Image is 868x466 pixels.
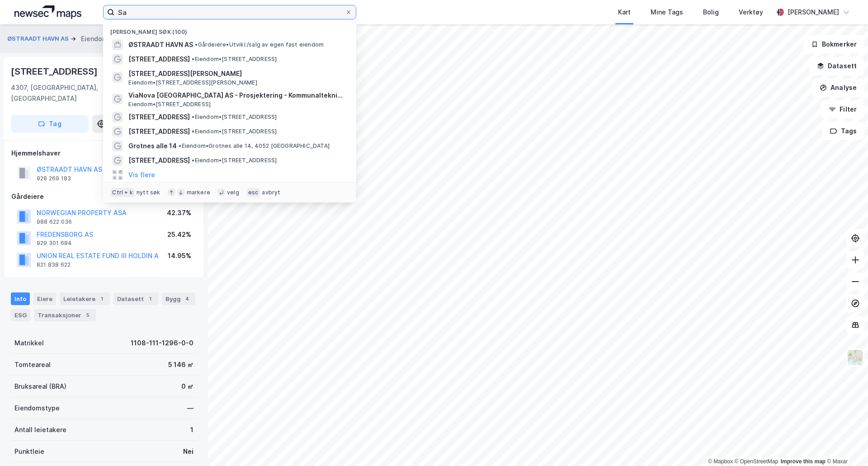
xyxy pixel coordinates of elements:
div: Nei [183,446,193,457]
div: Tomteareal [14,359,51,370]
span: ØSTRAADT HAVN AS [128,39,193,50]
div: Info [11,292,30,305]
div: Antall leietakere [14,424,66,435]
span: • [192,113,194,120]
iframe: Chat Widget [823,423,868,466]
button: Analyse [812,79,864,97]
span: Eiendom • [STREET_ADDRESS] [128,101,211,108]
div: 5 146 ㎡ [168,359,193,370]
div: Bygg [162,292,195,305]
span: Gårdeiere • Utvikl./salg av egen fast eiendom [195,41,324,48]
input: Søk på adresse, matrikkel, gårdeiere, leietakere eller personer [114,5,345,19]
button: Tag [11,115,89,133]
span: [STREET_ADDRESS] [128,126,190,137]
span: Eiendom • [STREET_ADDRESS] [192,157,277,164]
div: nytt søk [137,189,160,196]
span: • [192,56,194,62]
a: Improve this map [781,458,826,465]
div: Verktøy [739,7,763,18]
div: esc [246,188,260,197]
div: 928 269 183 [37,175,71,182]
div: ESG [11,309,30,321]
span: • [192,128,194,135]
button: Tags [822,122,864,140]
img: logo.a4113a55bc3d86da70a041830d287a7e.svg [14,5,81,19]
button: Bokmerker [803,35,864,53]
div: Matrikkel [14,338,44,348]
div: Ctrl + k [110,188,135,197]
div: 1 [146,294,155,303]
span: • [179,142,181,149]
span: ViaNova [GEOGRAPHIC_DATA] AS - Prosjektering - Kommunalteknikk - Samferdsel [128,90,345,101]
div: [PERSON_NAME] [788,7,839,18]
div: velg [227,189,239,196]
button: Vis flere [128,169,155,180]
div: Punktleie [14,446,44,457]
button: Filter [821,100,864,118]
div: Hjemmelshaver [11,148,197,159]
div: 0 ㎡ [181,381,193,392]
div: Leietakere [60,292,110,305]
span: • [195,41,198,48]
a: OpenStreetMap [735,458,778,465]
div: markere [187,189,210,196]
div: Transaksjoner [34,309,96,321]
div: Datasett [113,292,158,305]
span: Eiendom • [STREET_ADDRESS] [192,56,277,63]
div: 14.95% [168,250,191,261]
div: 4 [183,294,192,303]
div: Mine Tags [651,7,683,18]
div: Bruksareal (BRA) [14,381,66,392]
div: Kontrollprogram for chat [823,423,868,466]
button: Datasett [809,57,864,75]
span: [STREET_ADDRESS] [128,112,190,122]
span: Eiendom • [STREET_ADDRESS][PERSON_NAME] [128,79,257,86]
div: Kart [618,7,631,18]
div: Eiere [33,292,56,305]
div: 4307, [GEOGRAPHIC_DATA], [GEOGRAPHIC_DATA] [11,82,146,104]
div: 25.42% [167,229,191,240]
a: Mapbox [708,458,733,465]
span: [STREET_ADDRESS] [128,155,190,166]
span: • [192,157,194,164]
div: 1 [97,294,106,303]
span: Grotnes alle 14 [128,141,177,151]
span: Eiendom • [STREET_ADDRESS] [192,128,277,135]
div: 42.37% [167,207,191,218]
div: 1108-111-1296-0-0 [131,338,193,348]
div: 988 622 036 [37,218,72,226]
span: Eiendom • Grotnes alle 14, 4052 [GEOGRAPHIC_DATA] [179,142,330,150]
div: Bolig [703,7,719,18]
span: Eiendom • [STREET_ADDRESS] [192,113,277,121]
div: 5 [83,311,92,320]
div: Gårdeiere [11,191,197,202]
div: 1 [190,424,193,435]
img: Z [847,349,864,366]
button: ØSTRAADT HAVN AS [7,34,71,43]
div: 929 301 684 [37,240,72,247]
div: [PERSON_NAME] søk (100) [103,21,356,38]
span: [STREET_ADDRESS][PERSON_NAME] [128,68,345,79]
div: avbryt [262,189,280,196]
div: [STREET_ADDRESS] [11,64,99,79]
div: Eiendom [81,33,108,44]
span: [STREET_ADDRESS] [128,54,190,65]
div: — [187,403,193,414]
div: 821 838 622 [37,261,71,268]
div: Eiendomstype [14,403,60,414]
